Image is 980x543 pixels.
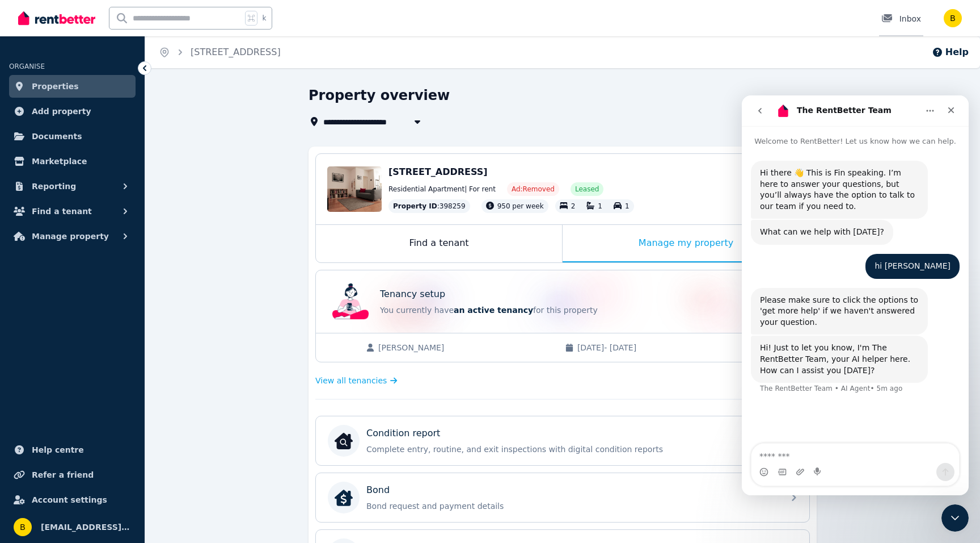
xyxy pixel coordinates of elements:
[262,14,266,23] span: k
[380,287,445,301] p: Tenancy setup
[563,225,809,262] div: Manage my property
[315,375,398,386] a: View all tenancies
[9,175,136,198] button: Reporting
[366,444,777,455] p: Complete entry, routine, and exit inspections with digital condition reports
[9,200,136,223] button: Find a tenant
[366,427,440,440] p: Condition report
[497,202,544,210] span: 950 per week
[9,125,136,148] a: Documents
[41,520,131,534] span: [EMAIL_ADDRESS][PERSON_NAME][DOMAIN_NAME]
[454,306,533,315] span: an active tenancy
[316,473,809,522] a: BondBondBond request and payment details
[32,105,91,118] span: Add property
[366,500,777,512] p: Bond request and payment details
[335,432,353,450] img: Condition report
[9,62,45,70] span: ORGANISE
[9,438,136,461] a: Help centre
[32,130,82,143] span: Documents
[335,488,353,507] img: Bond
[32,80,79,93] span: Properties
[625,202,630,210] span: 1
[393,202,437,211] span: Property ID
[14,518,32,536] img: brycen.horne@gmail.com
[32,443,84,457] span: Help centre
[512,185,555,194] span: Ad: Removed
[9,150,136,173] a: Marketplace
[941,504,969,532] iframe: Intercom live chat
[9,100,136,123] a: Add property
[571,202,576,210] span: 2
[742,95,969,495] iframe: Intercom live chat
[316,416,809,465] a: Condition reportCondition reportComplete entry, routine, and exit inspections with digital condit...
[577,342,753,353] span: [DATE] - [DATE]
[575,185,599,194] span: Leased
[388,199,470,213] div: : 398259
[598,202,602,210] span: 1
[316,270,809,333] a: Tenancy setupTenancy setupYou currently havean active tenancyfor this property
[881,13,921,24] div: Inbox
[32,154,87,168] span: Marketplace
[9,488,136,511] a: Account settings
[309,86,450,105] h1: Property overview
[9,75,136,98] a: Properties
[9,225,136,248] button: Manage property
[932,45,969,59] button: Help
[32,493,107,507] span: Account settings
[388,166,488,177] span: [STREET_ADDRESS]
[32,229,109,243] span: Manage property
[315,375,387,386] span: View all tenancies
[388,185,496,194] span: Residential Apartment | For rent
[32,204,92,218] span: Find a tenant
[18,10,95,27] img: RentBetter
[366,483,390,497] p: Bond
[332,283,369,320] img: Tenancy setup
[9,463,136,486] a: Refer a friend
[32,179,76,193] span: Reporting
[191,47,281,57] a: [STREET_ADDRESS]
[316,225,562,262] div: Find a tenant
[378,342,554,353] span: [PERSON_NAME]
[380,304,777,316] p: You currently have for this property
[32,468,94,482] span: Refer a friend
[145,36,294,68] nav: Breadcrumb
[944,9,962,27] img: brycen.horne@gmail.com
